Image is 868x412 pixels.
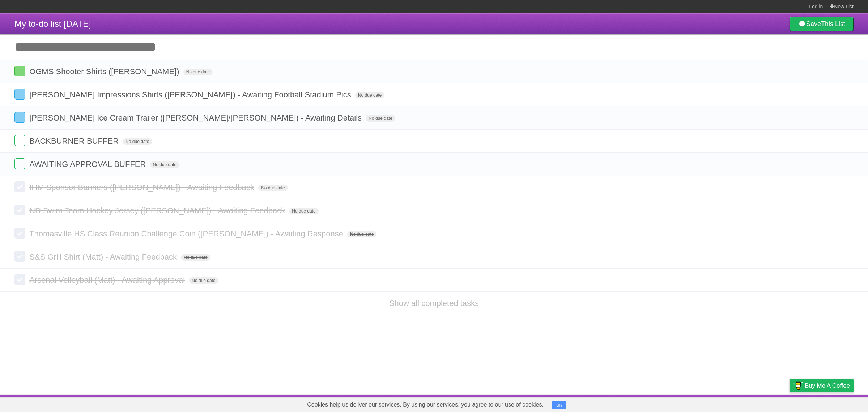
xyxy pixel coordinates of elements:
[300,398,551,412] span: Cookies help us deliver our services. By using our services, you agree to our use of cookies.
[14,89,25,100] label: Done
[258,185,288,191] span: No due date
[123,138,152,145] span: No due date
[29,206,287,215] span: ND Swim Team Hockey Jersey ([PERSON_NAME]) - Awaiting Feedback
[14,205,25,215] label: Done
[14,228,25,239] label: Done
[150,161,179,168] span: No due date
[14,274,25,285] label: Done
[14,251,25,262] label: Done
[780,396,799,410] a: Privacy
[183,69,213,75] span: No due date
[189,277,218,284] span: No due date
[14,66,25,76] label: Done
[29,90,353,99] span: [PERSON_NAME] Impressions Shirts ([PERSON_NAME]) - Awaiting Football Stadium Pics
[805,379,850,392] span: Buy me a coffee
[14,135,25,146] label: Done
[14,19,91,29] span: My to-do list [DATE]
[29,160,148,169] span: AWAITING APPROVAL BUFFER
[347,231,376,237] span: No due date
[29,183,256,192] span: IHM Sponsor Banners ([PERSON_NAME]) - Awaiting Feedback
[389,299,479,308] a: Show all completed tasks
[790,17,854,31] a: SaveThis List
[717,396,746,410] a: Developers
[552,401,566,409] button: OK
[14,112,25,123] label: Done
[14,158,25,169] label: Done
[29,136,120,146] span: BACKBURNER BUFFER
[790,379,854,392] a: Buy me a coffee
[821,20,845,28] b: This List
[29,276,187,285] span: Arsenal Volleyball (Matt) - Awaiting Approval
[366,115,395,122] span: No due date
[29,252,179,261] span: S&S Grill Shirt (Matt) - Awaiting Feedback
[29,67,181,76] span: OGMS Shooter Shirts ([PERSON_NAME])
[808,396,854,410] a: Suggest a feature
[793,379,803,392] img: Buy me a coffee
[289,208,318,214] span: No due date
[355,92,384,98] span: No due date
[14,181,25,192] label: Done
[29,113,363,122] span: [PERSON_NAME] Ice Cream Trailer ([PERSON_NAME]/[PERSON_NAME]) - Awaiting Details
[756,396,771,410] a: Terms
[693,396,709,410] a: About
[181,254,210,261] span: No due date
[29,229,345,238] span: Thomasville HS Class Reunion Challenge Coin ([PERSON_NAME]) - Awaiting Response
